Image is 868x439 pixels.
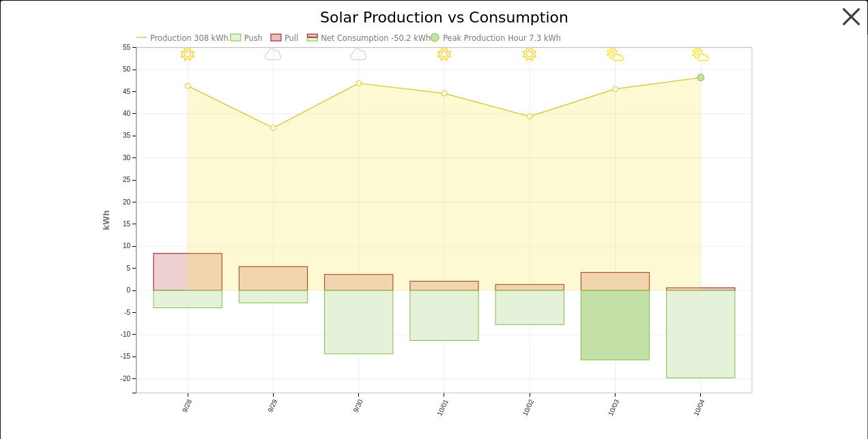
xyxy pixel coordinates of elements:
[523,48,537,62] i: 10/02 - Clear
[120,331,130,338] text: -10
[123,132,131,140] text: 35
[495,290,564,324] rect: onclick=""
[581,290,650,360] rect: onclick=""
[443,33,561,43] text: Peak Production Hour 7.3 kWh
[442,91,447,96] circle: onclick=""
[356,80,362,86] circle: onclick=""
[181,48,194,62] i: 9/28 - Clear
[265,48,282,62] i: 9/29 - MostlyCloudy
[667,290,735,378] rect: onclick=""
[126,286,130,294] text: 0
[410,282,478,290] rect: onclick=""
[285,33,298,43] text: Pull
[692,48,709,62] i: 10/04 - PartlyCloudy
[325,275,393,290] rect: onclick=""
[123,65,131,73] text: 50
[607,398,621,417] text: 10/03
[320,9,568,26] text: Solar Production vs Consumption
[123,220,131,228] text: 15
[667,288,735,290] rect: onclick=""
[613,87,618,92] circle: onclick=""
[495,285,564,291] rect: onclick=""
[270,125,276,131] circle: onclick=""
[126,264,130,272] text: 5
[527,114,532,119] circle: onclick=""
[123,154,131,162] text: 30
[123,44,131,51] text: 55
[150,33,229,43] text: Production 308 kWh
[185,83,190,89] circle: onclick=""
[321,33,431,43] text: Net Consumption -50.2 kWh
[154,254,222,290] rect: onclick=""
[697,74,704,81] circle: onclick=""
[239,267,307,290] rect: onclick=""
[124,309,130,316] text: -5
[123,198,131,206] text: 20
[102,210,111,230] text: kWh
[325,290,393,354] rect: onclick=""
[181,398,193,414] text: 9/28
[239,290,307,303] rect: onclick=""
[435,398,450,417] text: 10/01
[437,48,451,62] i: 10/01 - Clear
[607,48,624,62] i: 10/03 - PartlyCloudy
[123,88,131,95] text: 45
[244,33,263,43] text: Push
[351,398,364,414] text: 9/30
[266,398,278,414] text: 9/29
[581,273,650,290] rect: onclick=""
[350,48,367,62] i: 9/30 - MostlyCloudy
[154,290,222,308] rect: onclick=""
[123,176,131,183] text: 25
[120,353,130,361] text: -15
[692,398,706,417] text: 10/04
[123,110,131,117] text: 40
[120,375,130,382] text: -20
[123,243,131,250] text: 10
[410,290,478,340] rect: onclick=""
[521,398,536,417] text: 10/02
